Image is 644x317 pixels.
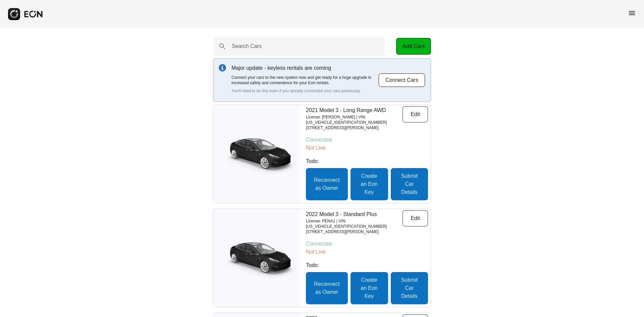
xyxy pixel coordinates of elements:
[351,168,388,200] button: Create an Eon Key
[402,210,428,226] button: Edit
[306,114,402,125] p: License: [PERSON_NAME] | VIN: [US_VEHICLE_IDENTIFICATION_NUMBER]
[306,210,402,218] p: 2022 Model 3 - Standard Plus
[306,106,402,114] p: 2021 Model 3 - Long Range AWD
[378,73,425,87] button: Connect Cars
[306,261,428,269] p: Todo:
[628,9,636,17] span: menu
[396,38,431,55] button: Add Cars
[402,106,428,122] button: Edit
[306,240,428,248] p: Connected
[231,75,378,86] p: Connect your cars to the new system now and get ready for a huge upgrade in increased safety and ...
[306,125,402,130] p: [STREET_ADDRESS][PERSON_NAME]
[306,136,428,144] p: Connected
[232,42,262,50] label: Search Cars
[231,88,378,94] p: You'll need to do this even if you already connected your cars previously.
[219,64,226,71] img: info
[391,272,428,304] button: Submit Car Details
[306,157,428,165] p: Todo:
[306,272,348,304] button: Reconnect as Owner
[351,272,388,304] button: Create an Eon Key
[391,168,428,200] button: Submit Car Details
[306,229,402,234] p: [STREET_ADDRESS][PERSON_NAME]
[306,168,348,200] button: Reconnect as Owner
[306,144,428,152] p: Not Live
[213,132,301,176] img: car
[306,218,402,229] p: License: PENA1 | VIN: [US_VEHICLE_IDENTIFICATION_NUMBER]
[231,64,378,72] p: Major update - keyless rentals are coming
[213,236,301,280] img: car
[306,248,428,256] p: Not Live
